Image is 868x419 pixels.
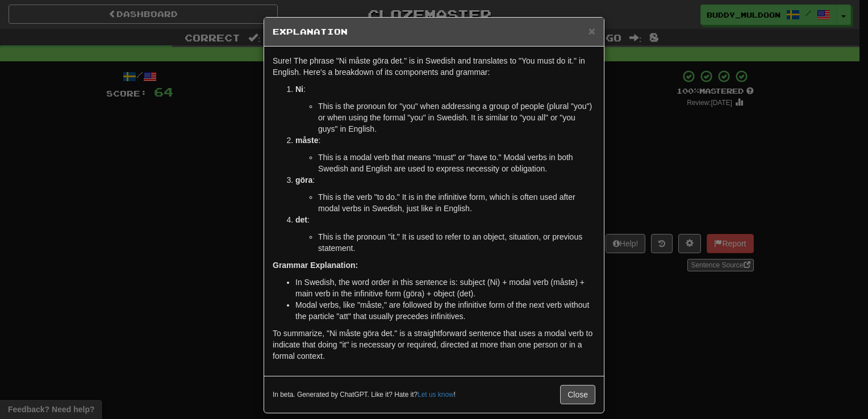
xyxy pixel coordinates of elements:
li: This is the verb "to do." It is in the infinitive form, which is often used after modal verbs in ... [318,191,595,214]
p: : [295,214,595,225]
p: : [295,83,595,95]
strong: Grammar Explanation: [273,261,358,270]
li: Modal verbs, like "måste," are followed by the infinitive form of the next verb without the parti... [295,299,595,322]
p: : [295,174,595,186]
h5: Explanation [273,26,595,37]
strong: Ni [295,85,303,94]
li: This is the pronoun for "you" when addressing a group of people (plural "you") or when using the ... [318,100,595,135]
strong: det [295,215,307,224]
a: Let us know [418,391,453,399]
p: To summarize, "Ni måste göra det." is a straightforward sentence that uses a modal verb to indica... [273,328,595,362]
span: × [589,24,595,37]
button: Close [589,25,595,37]
small: In beta. Generated by ChatGPT. Like it? Hate it? ! [273,390,456,400]
li: In Swedish, the word order in this sentence is: subject (Ni) + modal verb (måste) + main verb in ... [295,276,595,299]
button: Close [560,385,595,404]
strong: måste [295,136,318,145]
p: Sure! The phrase "Ni måste göra det." is in Swedish and translates to "You must do it." in Englis... [273,55,595,78]
p: : [295,135,595,146]
li: This is a modal verb that means "must" or "have to." Modal verbs in both Swedish and English are ... [318,152,595,174]
li: This is the pronoun "it." It is used to refer to an object, situation, or previous statement. [318,231,595,254]
strong: göra [295,175,312,185]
